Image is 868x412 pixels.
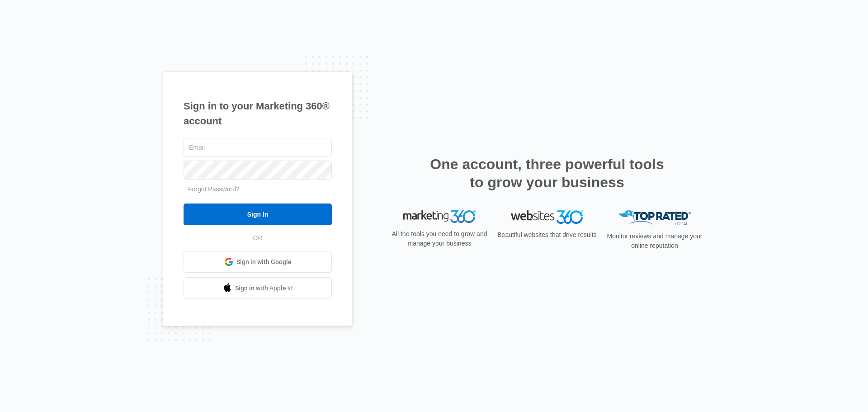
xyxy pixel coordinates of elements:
[511,210,583,223] img: Websites 360
[427,155,667,191] h2: One account, three powerful tools to grow your business
[184,251,332,273] a: Sign in with Google
[184,138,332,157] input: Email
[618,210,691,225] img: Top Rated Local
[184,277,332,299] a: Sign in with Apple Id
[247,233,269,243] span: OR
[184,204,332,225] input: Sign In
[236,257,292,267] span: Sign in with Google
[403,210,476,223] img: Marketing 360
[188,185,240,193] a: Forgot Password?
[604,232,705,251] p: Monitor reviews and manage your online reputation
[235,284,293,293] span: Sign in with Apple Id
[184,99,332,128] h1: Sign in to your Marketing 360® account
[496,230,598,240] p: Beautiful websites that drive results
[389,229,490,248] p: All the tools you need to grow and manage your business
